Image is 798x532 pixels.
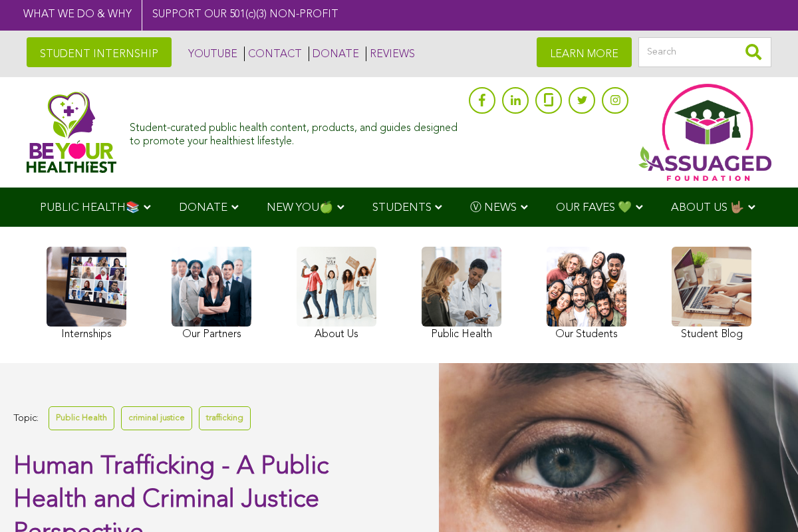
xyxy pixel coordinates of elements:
[556,202,632,213] span: OUR FAVES 💚
[267,202,333,213] span: NEW YOU🍏
[244,47,302,61] a: CONTACT
[121,406,192,430] a: criminal justice
[49,406,114,430] a: Public Health
[638,84,771,181] img: Assuaged App
[309,47,359,61] a: DONATE
[638,37,771,67] input: Search
[185,47,237,61] a: YOUTUBE
[40,202,140,213] span: PUBLIC HEALTH📚
[27,37,172,67] a: STUDENT INTERNSHIP
[671,202,744,213] span: ABOUT US 🤟🏽
[27,91,116,173] img: Assuaged
[130,116,462,148] div: Student-curated public health content, products, and guides designed to promote your healthiest l...
[366,47,415,61] a: REVIEWS
[470,202,517,213] span: Ⓥ NEWS
[20,188,778,227] div: Navigation Menu
[372,202,432,213] span: STUDENTS
[537,37,632,67] a: LEARN MORE
[13,410,39,428] span: Topic:
[199,406,251,430] a: trafficking
[544,93,553,106] img: glassdoor
[731,468,798,532] iframe: Chat Widget
[179,202,227,213] span: DONATE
